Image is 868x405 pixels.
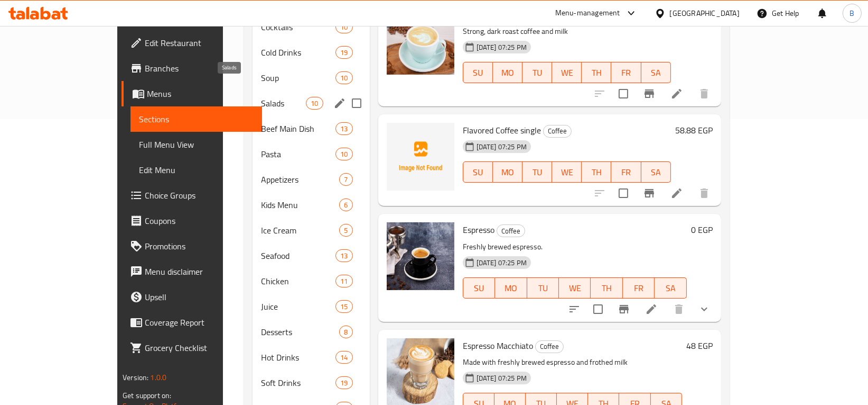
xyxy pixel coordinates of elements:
[130,157,262,183] a: Edit Menu
[535,340,564,353] div: Coffee
[582,62,611,83] button: TH
[122,335,262,361] a: Grocery Checklist
[335,46,352,59] div: items
[556,165,577,180] span: WE
[261,46,335,59] span: Cold Drinks
[497,225,525,237] span: Coffee
[387,222,454,290] img: Espresso
[463,277,495,299] button: SU
[336,149,352,159] span: 10
[472,373,531,383] span: [DATE] 07:25 PM
[536,340,563,353] span: Coffee
[623,277,655,299] button: FR
[139,138,254,151] span: Full Menu View
[336,22,352,32] span: 10
[692,181,717,206] button: delete
[692,296,717,322] button: show more
[139,113,254,125] span: Sections
[340,175,352,185] span: 7
[611,161,641,183] button: FR
[261,351,335,364] span: Hot Drinks
[147,87,254,100] span: Menus
[641,161,671,183] button: SA
[340,327,352,337] span: 8
[670,87,683,100] a: Edit menu item
[646,65,667,80] span: SA
[472,258,531,268] span: [DATE] 07:25 PM
[261,21,335,33] span: Cocktails
[145,62,254,75] span: Branches
[253,294,370,319] div: Juice15
[615,65,637,80] span: FR
[582,161,611,183] button: TH
[261,300,335,313] div: Juice
[306,98,322,109] span: 10
[261,71,335,84] span: Soup
[387,123,454,191] img: Flavored Coffee single
[253,192,370,218] div: Kids Menu6
[122,259,262,284] a: Menu disclaimer
[335,21,352,33] div: items
[463,222,494,238] span: Espresso
[122,183,262,208] a: Choice Groups
[261,148,335,160] div: Pasta
[637,81,662,106] button: Branch-specific-item
[122,56,262,81] a: Branches
[261,173,340,186] div: Appetizers
[261,275,335,287] span: Chicken
[130,132,262,157] a: Full Menu View
[261,249,335,262] div: Seafood
[339,173,352,186] div: items
[336,353,352,363] span: 14
[139,164,254,176] span: Edit Menu
[340,200,352,210] span: 6
[612,182,634,204] span: Select to update
[335,148,352,160] div: items
[253,345,370,370] div: Hot Drinks14
[253,167,370,192] div: Appetizers7
[655,277,686,299] button: SA
[332,95,348,111] button: edit
[261,199,340,211] div: Kids Menu
[253,218,370,243] div: Ice Cream5
[261,326,340,338] span: Desserts
[336,48,352,58] span: 19
[670,7,740,19] div: [GEOGRAPHIC_DATA]
[527,277,559,299] button: TU
[472,42,531,52] span: [DATE] 07:25 PM
[145,341,254,354] span: Grocery Checklist
[641,62,671,83] button: SA
[692,81,717,106] button: delete
[675,123,713,138] h6: 58.88 EGP
[145,214,254,227] span: Coupons
[145,265,254,278] span: Menu disclaimer
[595,281,618,296] span: TH
[527,165,548,180] span: TU
[499,281,522,296] span: MO
[544,125,571,137] span: Coffee
[472,142,531,152] span: [DATE] 07:25 PM
[335,249,352,262] div: items
[543,125,572,138] div: Coffee
[615,165,637,180] span: FR
[611,296,637,322] button: Branch-specific-item
[463,356,682,369] p: Made with freshly brewed espresso and frothed milk
[261,224,340,237] span: Ice Cream
[122,310,262,335] a: Coverage Report
[335,71,352,84] div: items
[463,62,493,83] button: SU
[122,233,262,259] a: Promotions
[591,277,622,299] button: TH
[150,371,166,384] span: 1.0.0
[556,65,577,80] span: WE
[463,25,671,38] p: Strong, dark roast coffee and milk
[335,122,352,135] div: items
[123,389,171,402] span: Get support on:
[563,281,586,296] span: WE
[586,165,607,180] span: TH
